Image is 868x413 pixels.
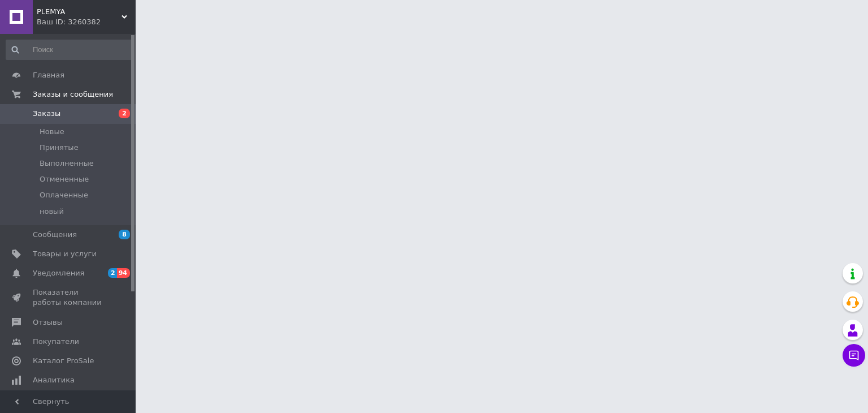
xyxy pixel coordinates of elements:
span: PLEMYA [37,7,121,17]
span: Заказы и сообщения [33,89,113,100]
span: Принятые [40,143,79,153]
input: Поиск [6,40,133,60]
span: 2 [119,109,130,118]
span: Выполненные [40,158,94,169]
span: Аналитика [33,375,75,385]
div: Ваш ID: 3260382 [37,17,136,27]
span: Отмененные [40,174,89,184]
span: Отзывы [33,317,63,328]
span: 94 [117,268,130,278]
span: Уведомления [33,268,84,278]
span: 8 [119,230,130,239]
span: 2 [108,268,117,278]
span: Оплаченные [40,190,88,200]
span: Товары и услуги [33,249,97,259]
span: Покупатели [33,337,79,347]
span: Показатели работы компании [33,287,105,308]
span: Сообщения [33,230,77,240]
button: Чат с покупателем [843,344,865,367]
span: Новые [40,127,64,137]
span: новый [40,206,64,217]
span: Заказы [33,109,60,119]
span: Каталог ProSale [33,356,94,366]
span: Главная [33,70,64,80]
